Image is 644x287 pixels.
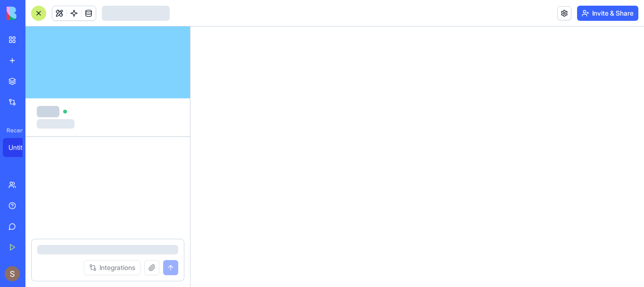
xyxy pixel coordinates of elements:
img: ACg8ocJfSELpddJQHlcLx2O9BjICdVdpofdURdIf8qSDghStfEln4SHr=s96-c [5,266,20,281]
div: Untitled App [8,143,35,152]
button: Invite & Share [577,6,638,21]
img: logo [7,7,65,20]
a: Untitled App [3,138,41,157]
span: Recent [3,127,23,134]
